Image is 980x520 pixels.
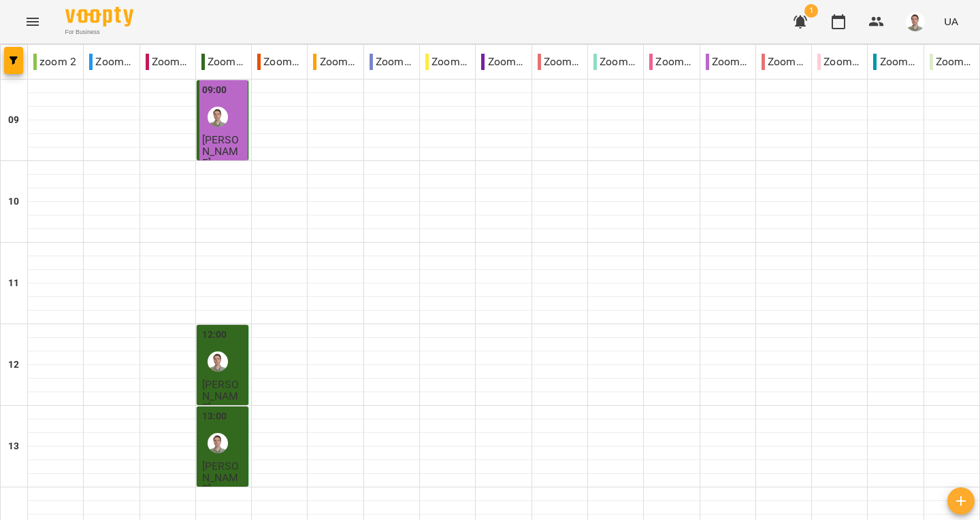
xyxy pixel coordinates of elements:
p: Zoom Абігейл [89,54,133,70]
span: [PERSON_NAME] [202,378,239,415]
p: zoom 2 [33,54,76,70]
h6: 13 [8,439,19,454]
p: Zoom [PERSON_NAME] [762,54,806,70]
h6: 10 [8,194,19,209]
p: Zoom Катя [481,54,525,70]
p: Zoom Юлія [873,54,917,70]
label: 13:00 [202,409,227,424]
span: For Business [65,28,133,37]
p: Zoom [PERSON_NAME] [649,54,693,70]
span: [PERSON_NAME] [202,133,239,170]
img: Voopty Logo [65,7,133,27]
label: 12:00 [202,328,227,343]
button: Створити урок [947,487,975,515]
p: Zoom Марина [538,54,582,70]
img: Андрій [208,351,228,372]
img: 08937551b77b2e829bc2e90478a9daa6.png [906,12,925,31]
img: Андрій [208,107,228,127]
label: 09:00 [202,83,227,98]
p: Zoom Анастасія [146,54,190,70]
p: Zoom Даніела [257,54,301,70]
p: Zoom Каріна [370,54,414,70]
button: Menu [16,5,49,38]
span: 1 [804,4,818,18]
h6: 09 [8,113,19,128]
span: UA [944,14,958,29]
h6: 11 [8,276,19,291]
img: Андрій [208,433,228,453]
p: Zoom Оксана [706,54,750,70]
p: Zoom Катерина [425,54,470,70]
p: Zoom Юля [930,54,974,70]
span: [PERSON_NAME] [202,460,239,496]
p: Zoom [PERSON_NAME] [817,54,862,70]
p: Zoom [PERSON_NAME] [593,54,638,70]
p: Zoom [PERSON_NAME] [201,54,246,70]
h6: 12 [8,358,19,372]
p: Zoom Жюлі [313,54,357,70]
button: UA [938,9,964,34]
